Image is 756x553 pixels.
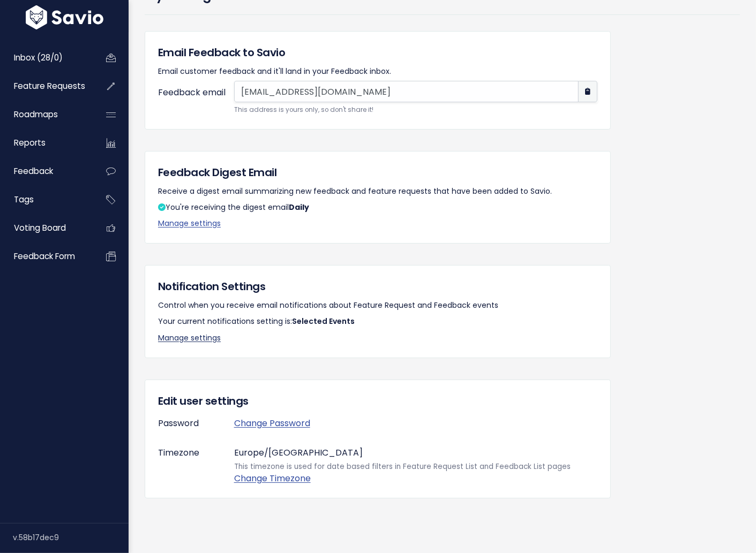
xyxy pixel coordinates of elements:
[150,413,226,430] label: Password
[158,185,597,198] p: Receive a digest email summarizing new feedback and feature requests that have been added to Savio.
[158,201,597,214] p: You're receiving the digest email
[3,159,89,184] a: Feedback
[158,278,597,294] h5: Notification Settings
[289,202,309,213] strong: Daily
[158,393,597,409] h5: Edit user settings
[292,316,355,327] span: Selected Events
[3,216,89,240] a: Voting Board
[3,46,89,70] a: Inbox (28/0)
[3,102,89,127] a: Roadmaps
[14,52,63,63] span: Inbox (28/0)
[14,251,75,262] span: Feedback form
[14,137,46,148] span: Reports
[234,104,597,116] small: This address is yours only, so don't share it!
[23,5,106,29] img: logo-white.9d6f32f41409.svg
[158,315,597,328] p: Your current notifications setting is:
[158,218,221,229] a: Manage settings
[14,109,58,120] span: Roadmaps
[158,44,597,60] h5: Email Feedback to Savio
[3,187,89,212] a: Tags
[3,244,89,269] a: Feedback form
[158,332,221,343] a: Manage settings
[158,164,597,180] h5: Feedback Digest Email
[158,65,597,78] p: Email customer feedback and it'll land in your Feedback inbox.
[14,80,85,92] span: Feature Requests
[234,446,363,459] span: Europe/[GEOGRAPHIC_DATA]
[234,417,310,429] a: Change Password
[234,472,311,484] a: Change Timezone
[150,443,226,485] label: Timezone
[13,524,129,551] div: v.58b17dec9
[3,74,89,99] a: Feature Requests
[14,222,66,233] span: Voting Board
[3,131,89,155] a: Reports
[158,85,234,109] label: Feedback email
[234,461,597,472] small: This timezone is used for date based filters in Feature Request List and Feedback List pages
[158,299,597,312] p: Control when you receive email notifications about Feature Request and Feedback events
[14,194,34,205] span: Tags
[14,165,53,177] span: Feedback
